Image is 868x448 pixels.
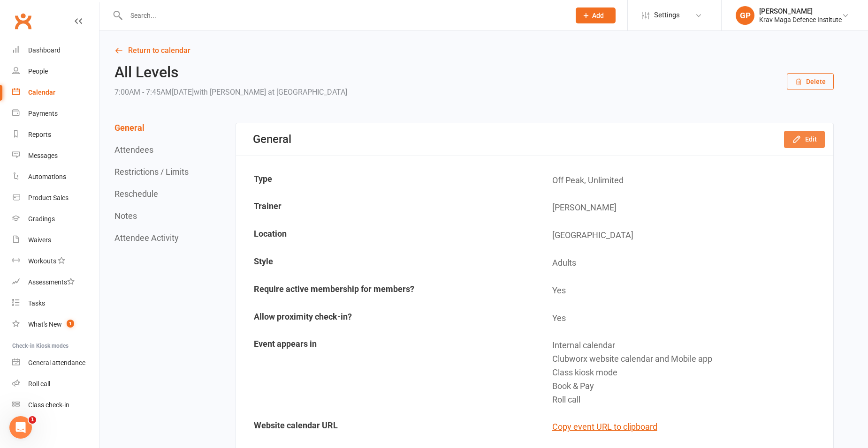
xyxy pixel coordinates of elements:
[28,278,75,286] div: Assessments
[9,416,32,439] iframe: Intercom live chat
[237,194,534,221] td: Trainer
[576,7,616,23] button: Add
[552,393,826,407] div: Roll call
[28,89,55,96] div: Calendar
[237,250,534,276] td: Style
[12,145,99,166] a: Messages
[114,189,158,199] button: Reschedule
[237,222,534,249] td: Location
[12,352,99,373] a: General attendance kiosk mode
[268,88,347,97] span: at [GEOGRAPHIC_DATA]
[28,236,51,244] div: Waivers
[12,314,99,335] a: What's New1
[114,211,137,221] button: Notes
[12,373,99,395] a: Roll call
[12,230,99,251] a: Waivers
[237,277,534,304] td: Require active membership for members?
[535,222,833,249] td: [GEOGRAPHIC_DATA]
[28,46,61,54] div: Dashboard
[28,110,58,117] div: Payments
[28,359,85,366] div: General attendance
[12,395,99,416] a: Class kiosk mode
[12,82,99,103] a: Calendar
[592,12,604,19] span: Add
[28,131,51,138] div: Reports
[237,167,534,194] td: Type
[12,251,99,272] a: Workouts
[67,320,74,328] span: 1
[114,123,145,133] button: General
[759,7,842,15] div: [PERSON_NAME]
[552,380,826,393] div: Book & Pay
[787,73,834,90] button: Delete
[736,6,754,25] div: GP
[114,44,834,57] a: Return to calendar
[552,352,826,366] div: Clubworx website calendar and Mobile app
[114,86,347,99] div: 7:00AM - 7:45AM[DATE]
[759,15,842,24] div: Krav Maga Defence Institute
[12,187,99,209] a: Product Sales
[11,9,35,33] a: Clubworx
[28,215,55,223] div: Gradings
[552,366,826,380] div: Class kiosk mode
[12,166,99,187] a: Automations
[535,250,833,276] td: Adults
[114,64,347,81] h2: All Levels
[12,272,99,293] a: Assessments
[12,209,99,230] a: Gradings
[12,61,99,82] a: People
[28,173,66,180] div: Automations
[12,103,99,124] a: Payments
[114,233,179,243] button: Attendee Activity
[552,339,826,352] div: Internal calendar
[535,194,833,221] td: [PERSON_NAME]
[28,67,48,75] div: People
[28,194,69,202] div: Product Sales
[194,88,266,97] span: with [PERSON_NAME]
[28,380,50,388] div: Roll call
[237,305,534,332] td: Allow proximity check-in?
[784,131,825,148] button: Edit
[535,167,833,194] td: Off Peak, Unlimited
[28,257,56,265] div: Workouts
[29,416,36,424] span: 1
[114,145,153,155] button: Attendees
[12,124,99,145] a: Reports
[237,332,534,413] td: Event appears in
[237,414,534,441] td: Website calendar URL
[12,40,99,61] a: Dashboard
[123,9,563,22] input: Search...
[28,401,69,409] div: Class check-in
[535,305,833,332] td: Yes
[12,293,99,314] a: Tasks
[114,167,189,177] button: Restrictions / Limits
[535,277,833,304] td: Yes
[28,321,62,328] div: What's New
[28,299,45,307] div: Tasks
[552,420,657,434] button: Copy event URL to clipboard
[28,152,58,159] div: Messages
[654,5,680,26] span: Settings
[253,133,291,146] div: General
